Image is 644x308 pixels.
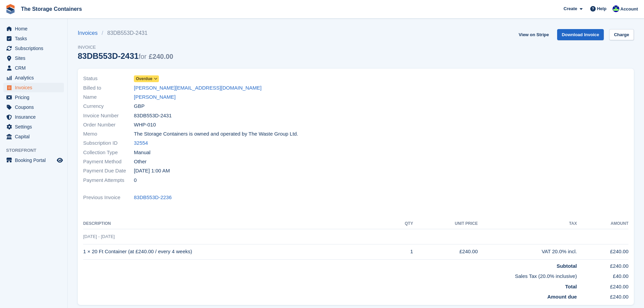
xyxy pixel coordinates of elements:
[134,84,262,92] a: [PERSON_NAME][EMAIL_ADDRESS][DOMAIN_NAME]
[3,24,64,33] a: menu
[134,167,170,175] time: 2025-09-25 00:00:00 UTC
[557,29,604,40] a: Download Invoice
[3,34,64,43] a: menu
[134,93,175,101] a: [PERSON_NAME]
[516,29,551,40] a: View on Stripe
[83,270,577,280] td: Sales Tax (20.0% inclusive)
[134,176,137,184] span: 0
[83,112,134,120] span: Invoice Number
[577,270,628,280] td: £40.00
[413,244,478,259] td: £240.00
[613,5,619,12] img: Stacy Williams
[18,3,85,15] a: The Storage Containers
[577,244,628,259] td: £240.00
[3,44,64,53] a: menu
[83,75,134,82] span: Status
[3,102,64,112] a: menu
[134,139,148,147] a: 32554
[609,29,634,40] a: Charge
[3,63,64,73] a: menu
[134,130,298,138] span: The Storage Containers is owned and operated by The Waste Group Ltd.
[478,218,577,229] th: Tax
[577,218,628,229] th: Amount
[577,259,628,270] td: £240.00
[478,248,577,256] div: VAT 20.0% incl.
[134,102,145,110] span: GBP
[6,147,67,154] span: Storefront
[5,4,16,14] img: stora-icon-8386f47178a22dfd0bd8f6a31ec36ba5ce8667c1dd55bd0f319d3a0aa187defe.svg
[134,112,172,120] span: 83DB553D-2431
[78,51,173,61] div: 83DB553D-2431
[149,53,173,60] span: £240.00
[15,122,55,132] span: Settings
[597,5,606,12] span: Help
[556,263,577,269] strong: Subtotal
[15,63,55,73] span: CRM
[83,194,134,202] span: Previous Invoice
[3,53,64,63] a: menu
[3,156,64,165] a: menu
[15,93,55,102] span: Pricing
[15,156,55,165] span: Booking Portal
[136,76,152,82] span: Overdue
[413,218,478,229] th: Unit Price
[134,194,172,202] a: 83DB553D-2236
[15,132,55,141] span: Capital
[15,73,55,82] span: Analytics
[83,244,390,259] td: 1 × 20 Ft Container (at £240.00 / every 4 weeks)
[134,149,150,157] span: Manual
[15,53,55,63] span: Sites
[83,234,115,239] span: [DATE] - [DATE]
[78,29,173,37] nav: breadcrumbs
[56,156,64,164] a: Preview store
[390,244,413,259] td: 1
[83,130,134,138] span: Memo
[139,53,146,60] span: for
[577,280,628,291] td: £240.00
[83,176,134,184] span: Payment Attempts
[620,6,638,13] span: Account
[83,102,134,110] span: Currency
[83,93,134,101] span: Name
[83,218,390,229] th: Description
[134,75,159,82] a: Overdue
[390,218,413,229] th: QTY
[15,83,55,92] span: Invoices
[15,44,55,53] span: Subscriptions
[15,24,55,33] span: Home
[134,121,156,129] span: WHP-010
[134,158,147,166] span: Other
[3,132,64,141] a: menu
[3,122,64,132] a: menu
[78,29,102,37] a: Invoices
[83,139,134,147] span: Subscription ID
[83,158,134,166] span: Payment Method
[83,84,134,92] span: Billed to
[78,44,173,51] span: Invoice
[3,93,64,102] a: menu
[577,290,628,301] td: £240.00
[15,112,55,122] span: Insurance
[83,167,134,175] span: Payment Due Date
[3,112,64,122] a: menu
[83,121,134,129] span: Order Number
[547,294,577,300] strong: Amount due
[15,102,55,112] span: Coupons
[564,5,577,12] span: Create
[565,284,577,289] strong: Total
[3,83,64,92] a: menu
[15,34,55,43] span: Tasks
[83,149,134,157] span: Collection Type
[3,73,64,82] a: menu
